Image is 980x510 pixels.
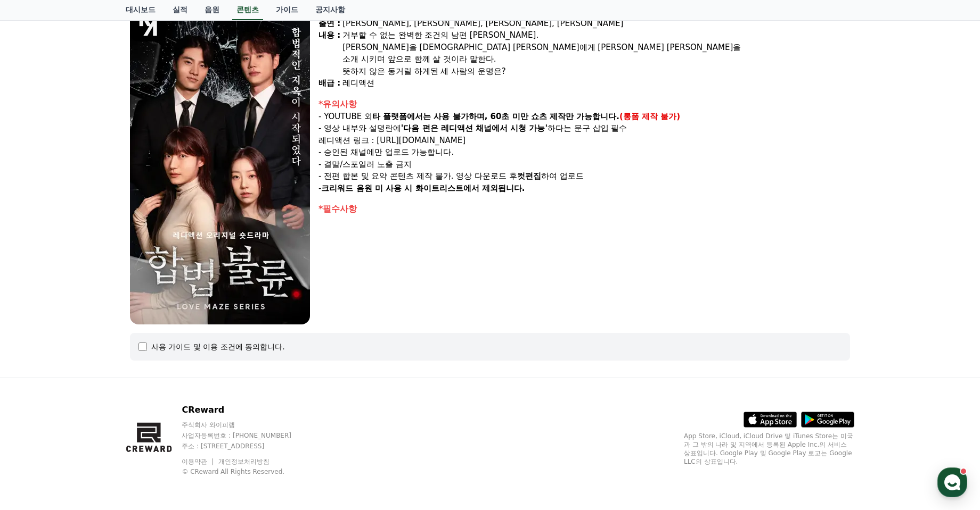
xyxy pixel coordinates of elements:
[342,77,850,89] div: 레디액션
[130,5,166,41] img: logo
[318,135,850,147] p: 레디액션 링크 : [URL][DOMAIN_NAME]
[182,458,215,465] a: 이용약관
[165,353,177,362] span: 설정
[318,111,850,123] p: - YOUTUBE 외
[34,353,40,362] span: 홈
[342,65,850,78] div: 뜻하지 않은 동거릴 하게된 세 사람의 운명은?
[684,432,854,466] p: App Store, iCloud, iCloud Drive 및 iTunes Store는 미국과 그 밖의 나라 및 지역에서 등록된 Apple Inc.의 서비스 상표입니다. Goo...
[318,18,340,30] div: 출연 :
[318,158,850,171] p: - 결말/스포일러 노출 금지
[182,431,312,440] p: 사업자등록번호 : [PHONE_NUMBER]
[342,53,850,65] div: 소개 시키며 앞으로 함께 살 것이라 말한다.
[137,337,205,364] a: 설정
[97,354,110,362] span: 대화
[517,171,541,181] strong: 컷편집
[182,442,312,450] p: 주소 : [STREET_ADDRESS]
[318,170,850,182] p: - 전편 합본 및 요약 콘텐츠 제작 불가. 영상 다운로드 후 하여 업로드
[3,337,70,364] a: 홈
[318,146,850,158] p: - 승인된 채널에만 업로드 가능합니다.
[151,341,285,352] div: 사용 가이드 및 이용 조건에 동의합니다.
[218,458,269,465] a: 개인정보처리방침
[318,203,850,215] div: *필수사항
[321,183,525,193] strong: 크리워드 음원 미 사용 시 화이트리스트에서 제외됩니다.
[318,182,850,195] p: -
[318,98,850,111] div: *유의사항
[182,404,312,416] p: CReward
[182,467,312,476] p: © CReward All Rights Reserved.
[401,123,548,133] strong: '다음 편은 레디액션 채널에서 시청 가능'
[70,337,137,364] a: 대화
[130,5,310,324] img: video
[342,41,850,54] div: [PERSON_NAME]을 [DEMOGRAPHIC_DATA] [PERSON_NAME]에게 [PERSON_NAME] [PERSON_NAME]을
[619,112,680,121] strong: (롱폼 제작 불가)
[318,29,340,77] div: 내용 :
[182,421,312,429] p: 주식회사 와이피랩
[318,122,850,135] p: - 영상 내부와 설명란에 하다는 문구 삽입 필수
[342,18,850,30] div: [PERSON_NAME], [PERSON_NAME], [PERSON_NAME], [PERSON_NAME]
[372,112,619,121] strong: 타 플랫폼에서는 사용 불가하며, 60초 미만 쇼츠 제작만 가능합니다.
[342,29,850,41] div: 거부할 수 없는 완벽한 조건의 남편 [PERSON_NAME].
[318,77,340,89] div: 배급 :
